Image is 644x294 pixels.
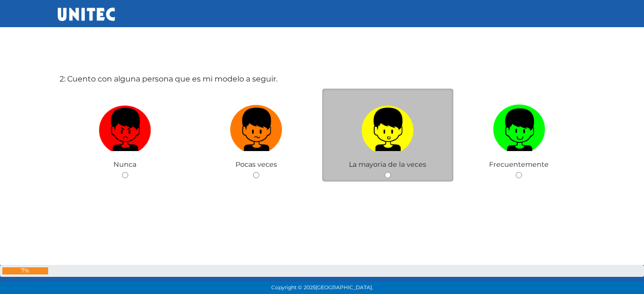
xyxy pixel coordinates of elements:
span: La mayoria de la veces [349,160,426,169]
img: Frecuentemente [493,101,545,151]
div: 7% [2,267,48,274]
span: [GEOGRAPHIC_DATA]. [316,284,373,291]
img: La mayoria de la veces [361,101,414,151]
img: Nunca [99,101,151,151]
img: UNITEC [58,8,115,21]
span: Frecuentemente [489,160,549,169]
span: Nunca [113,160,136,169]
label: 2: Cuento con alguna persona que es mi modelo a seguir. [60,73,277,85]
img: Pocas veces [230,101,283,151]
span: Pocas veces [235,160,277,169]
